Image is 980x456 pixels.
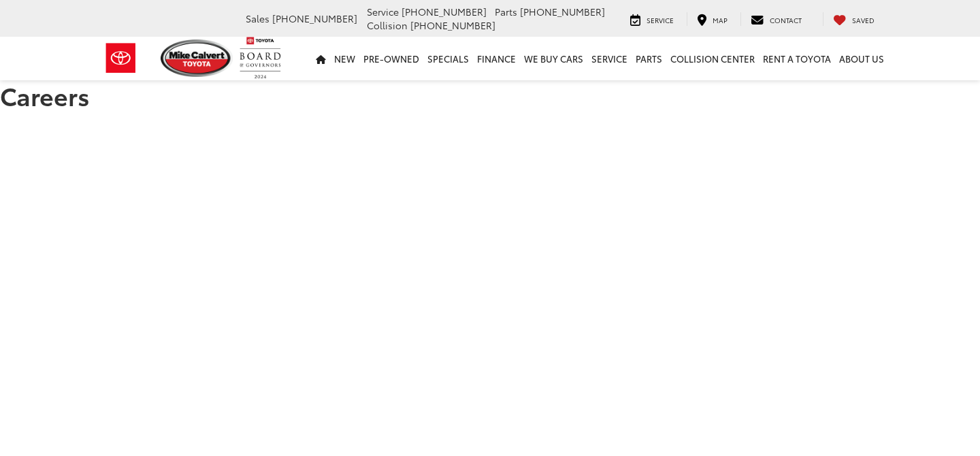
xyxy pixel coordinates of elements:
[740,12,812,26] a: Contact
[835,37,888,80] a: About Us
[852,15,875,25] span: Saved
[687,12,738,26] a: Map
[632,37,666,80] a: Parts
[410,18,495,32] span: [PHONE_NUMBER]
[587,37,632,80] a: Service
[495,5,517,18] span: Parts
[823,12,885,26] a: My Saved Vehicles
[359,37,423,80] a: Pre-Owned
[272,12,357,25] span: [PHONE_NUMBER]
[402,5,487,18] span: [PHONE_NUMBER]
[367,5,399,18] span: Service
[647,15,674,25] span: Service
[330,37,359,80] a: New
[666,37,759,80] a: Collision Center
[713,15,728,25] span: Map
[246,12,269,25] span: Sales
[312,37,330,80] a: Home
[520,37,587,80] a: WE BUY CARS
[620,12,684,26] a: Service
[161,39,233,77] img: Mike Calvert Toyota
[473,37,520,80] a: Finance
[95,36,146,80] img: Toyota
[770,15,802,25] span: Contact
[759,37,835,80] a: Rent a Toyota
[367,18,408,32] span: Collision
[520,5,605,18] span: [PHONE_NUMBER]
[423,37,473,80] a: Specials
